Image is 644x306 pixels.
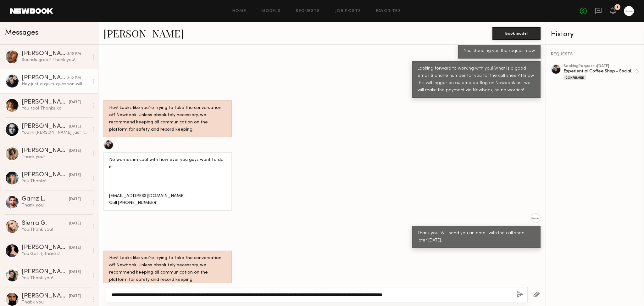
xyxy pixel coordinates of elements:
div: [DATE] [69,269,81,275]
div: Thank you! [22,202,89,208]
div: booking Request • [DATE] [563,64,635,68]
div: [PERSON_NAME] [22,172,69,178]
div: 2:12 PM [67,75,81,81]
div: [PERSON_NAME] [22,148,69,154]
div: Looking forward to working with you! What is a good email & phone number for you for the call she... [418,65,535,94]
div: [DATE] [69,99,81,105]
div: No worries im cool with how ever you guys want to do it. [EMAIL_ADDRESS][DOMAIN_NAME] Cell:[PHONE... [109,156,226,207]
div: Hey just a quick question will I need to bring wardrobe? [22,81,89,87]
div: [PERSON_NAME] [22,123,69,130]
div: [PERSON_NAME] [22,75,67,81]
div: [DATE] [69,124,81,130]
div: [DATE] [69,293,81,299]
div: History [551,31,639,38]
div: [PERSON_NAME] [22,51,67,57]
div: Gamz L. [22,196,69,202]
div: [DATE] [69,221,81,227]
div: Thank you!! [22,154,89,160]
a: Models [261,9,280,13]
a: [PERSON_NAME] [103,26,184,40]
a: Job Posts [335,9,361,13]
div: [DATE] [69,172,81,178]
div: Experiential Coffee Shop - Social Campaign [563,68,635,74]
span: Messages [5,29,38,37]
div: Thank you! Will send you an email with the call sheet later [DATE]. [418,230,535,244]
div: [DATE] [69,148,81,154]
div: Sierra G. [22,220,69,227]
a: Favorites [376,9,401,13]
div: You: Thank you! [22,227,89,233]
div: [PERSON_NAME] [22,99,69,105]
div: You: Thanks! [22,178,89,184]
div: Sounds great! Thank you! [22,57,89,63]
div: Yes! Sending you the request now [464,48,535,55]
div: Hey! Looks like you’re trying to take the conversation off Newbook. Unless absolutely necessary, ... [109,255,226,284]
a: Book model [492,30,541,36]
div: REQUESTS [551,52,639,57]
div: [PERSON_NAME] [22,269,69,275]
div: [DATE] [69,245,81,251]
div: [DATE] [69,196,81,202]
div: 1 [617,6,618,9]
div: 3:15 PM [67,51,81,57]
a: Requests [296,9,320,13]
button: Book model [492,27,541,40]
div: [PERSON_NAME] [22,245,69,251]
div: Thabk you [22,299,89,305]
div: You: Hi [PERSON_NAME], just following up. Does this work for you? [22,130,89,136]
a: Home [232,9,247,13]
a: bookingRequest •[DATE]Experiential Coffee Shop - Social CampaignConfirmed [563,64,639,80]
div: Hey! Looks like you’re trying to take the conversation off Newbook. Unless absolutely necessary, ... [109,105,226,133]
div: You too! Thanks xo [22,105,89,111]
div: You: Thank you! [22,275,89,281]
div: Confirmed [563,75,586,80]
div: You: Got it, thanks! [22,251,89,257]
div: [PERSON_NAME] [22,293,69,299]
